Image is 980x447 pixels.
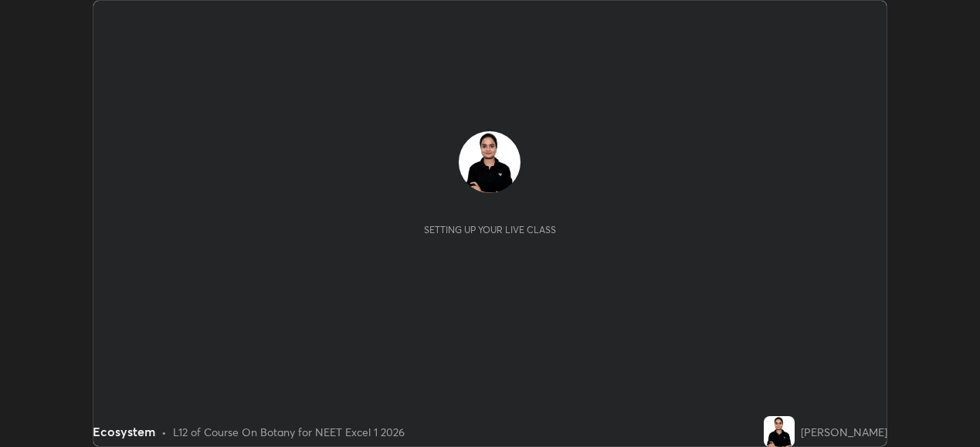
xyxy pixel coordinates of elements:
div: L12 of Course On Botany for NEET Excel 1 2026 [173,424,405,440]
div: Setting up your live class [424,224,556,235]
div: • [161,424,167,440]
div: Ecosystem [93,422,155,441]
div: [PERSON_NAME] [801,424,887,440]
img: 8c6379e1b3274b498d976b6da3d54be2.jpg [764,416,795,447]
img: 8c6379e1b3274b498d976b6da3d54be2.jpg [459,131,521,193]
